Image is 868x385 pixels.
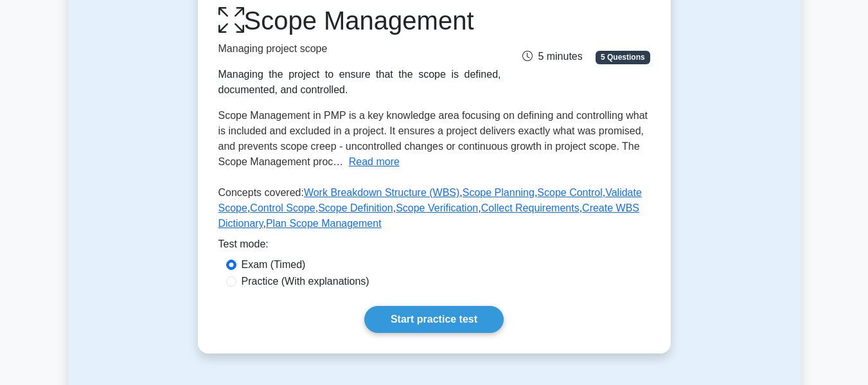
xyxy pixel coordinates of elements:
p: Managing project scope [218,41,501,57]
label: Exam (Timed) [242,257,306,273]
div: Managing the project to ensure that the scope is defined, documented, and controlled. [218,67,501,98]
p: Concepts covered: , , , , , , , , , [218,185,650,237]
span: Scope Management in PMP is a key knowledge area focusing on defining and controlling what is incl... [218,110,648,167]
div: Test mode: [218,237,650,257]
a: Control Scope [250,202,315,213]
a: Scope Verification [396,202,478,213]
span: 5 Questions [596,51,650,64]
a: Collect Requirements [481,202,580,213]
label: Practice (With explanations) [242,274,369,289]
a: Plan Scope Management [266,218,382,229]
span: 5 minutes [522,51,582,62]
a: Work Breakdown Structure (WBS) [304,187,459,198]
a: Scope Control [537,187,602,198]
a: Scope Definition [318,202,393,213]
a: Start practice test [364,306,504,333]
a: Scope Planning [463,187,535,198]
button: Read more [349,154,400,170]
h1: Scope Management [218,5,501,36]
